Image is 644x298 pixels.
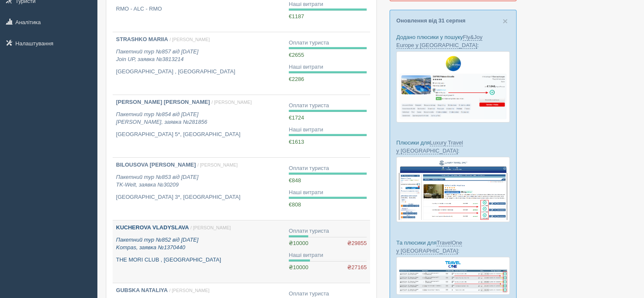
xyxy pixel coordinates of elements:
[503,17,508,25] button: Close
[396,239,510,255] p: Та плюсики для :
[289,126,367,134] div: Наші витрати
[116,99,210,105] b: [PERSON_NAME] [PERSON_NAME]
[116,5,282,13] p: RMO - ALC - RMO
[396,51,510,123] img: fly-joy-de-proposal-crm-for-travel-agency.png
[289,240,308,246] span: ₴10000
[116,111,207,125] i: Пакетний тур №854 від [DATE] [PERSON_NAME], заявка №281856
[169,37,210,42] span: / [PERSON_NAME]
[116,36,168,42] b: STRASHKO MARIIA
[289,227,367,235] div: Оплати туриста
[289,164,367,173] div: Оплати туриста
[113,32,285,95] a: STRASHKO MARIIA / [PERSON_NAME] Пакетний тур №857 від [DATE]Join UP, заявка №3813214 [GEOGRAPHIC_...
[396,257,510,295] img: travel-one-%D0%BF%D1%96%D0%B4%D0%B1%D1%96%D1%80%D0%BA%D0%B0-%D1%81%D1%80%D0%BC-%D0%B4%D0%BB%D1%8F...
[503,16,508,26] span: ×
[289,63,367,71] div: Наші витрати
[113,220,285,283] a: KUCHEROVA VLADYSLAVA / [PERSON_NAME] Пакетний тур №852 від [DATE]Kompas, заявка №1370440 THE MORI...
[289,13,304,19] span: €1187
[396,139,510,155] p: Плюсики для :
[396,34,482,49] a: Fly&Joy Europe у [GEOGRAPHIC_DATA]
[289,76,304,82] span: €2286
[289,189,367,197] div: Наші витрати
[396,33,510,49] p: Додано плюсики у пошуку :
[396,17,465,24] a: Оновлення від 31 серпня
[396,240,462,254] a: TravelOne у [GEOGRAPHIC_DATA]
[289,39,367,47] div: Оплати туриста
[289,114,304,121] span: €1724
[289,251,367,259] div: Наші витрати
[289,102,367,110] div: Оплати туриста
[116,287,168,293] b: GUBSKA NATALIYA
[396,157,510,222] img: luxury-travel-%D0%BF%D0%BE%D0%B4%D0%B1%D0%BE%D1%80%D0%BA%D0%B0-%D1%81%D1%80%D0%BC-%D0%B4%D0%BB%D1...
[113,158,285,220] a: BILOUSOVA [PERSON_NAME] / [PERSON_NAME] Пакетний тур №853 від [DATE]TK-Welt, заявка №30209 [GEOGR...
[289,52,304,58] span: €2655
[116,162,196,168] b: BILOUSOVA [PERSON_NAME]
[116,224,189,231] b: KUCHEROVA VLADYSLAVA
[116,68,282,76] p: [GEOGRAPHIC_DATA] , [GEOGRAPHIC_DATA]
[197,162,238,167] span: / [PERSON_NAME]
[116,193,282,201] p: [GEOGRAPHIC_DATA] 3*, [GEOGRAPHIC_DATA]
[289,0,367,8] div: Наші витрати
[289,177,301,184] span: €848
[289,290,367,298] div: Оплати туриста
[347,264,367,272] span: ₴27165
[191,225,231,230] span: / [PERSON_NAME]
[211,100,252,105] span: / [PERSON_NAME]
[116,48,199,63] i: Пакетний тур №857 від [DATE] Join UP, заявка №3813214
[116,256,282,264] p: THE MORI CLUB , [GEOGRAPHIC_DATA]
[116,237,199,251] i: Пакетний тур №852 від [DATE] Kompas, заявка №1370440
[113,95,285,157] a: [PERSON_NAME] [PERSON_NAME] / [PERSON_NAME] Пакетний тур №854 від [DATE][PERSON_NAME], заявка №28...
[116,174,199,188] i: Пакетний тур №853 від [DATE] TK-Welt, заявка №30209
[289,201,301,208] span: €808
[169,288,210,293] span: / [PERSON_NAME]
[289,264,308,270] span: ₴10000
[289,139,304,145] span: €1613
[347,240,367,248] span: ₴29855
[396,139,463,154] a: Luxury Travel у [GEOGRAPHIC_DATA]
[116,131,282,139] p: [GEOGRAPHIC_DATA] 5*, [GEOGRAPHIC_DATA]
